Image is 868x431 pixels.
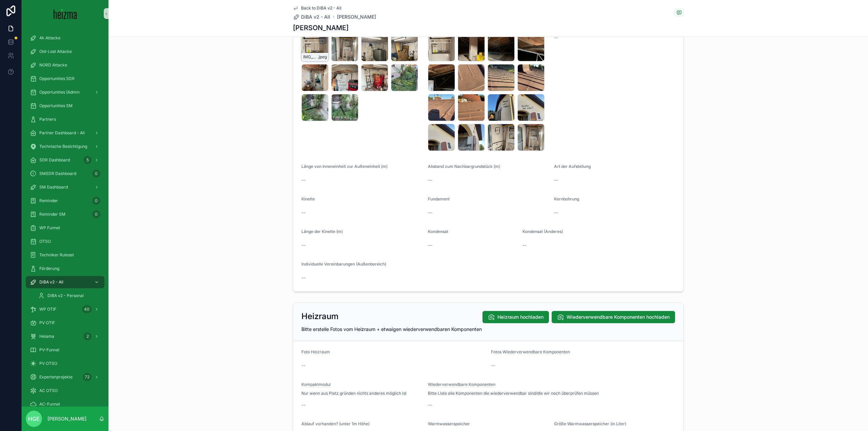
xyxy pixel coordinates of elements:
[301,391,407,396] span: Nur wenn aus Platz gründen nichts anderes möglich ist
[39,171,76,176] span: SMSDR Dashboard
[293,5,341,11] a: Back to DiBA v2 - All
[428,209,432,216] span: --
[26,398,104,410] a: AC-Funnel
[26,73,104,85] a: Opportunities SDR
[301,382,331,387] span: Kompaktmodul
[26,303,104,315] a: WP OTIF40
[39,401,60,407] span: AC-Funnel
[301,326,482,332] span: Bitte erstelle Fotos vom Heizraum + etwaigen wiederverwendbaren Komponenten
[82,305,92,313] div: 40
[26,45,104,58] a: Old-Lost Attacke
[482,311,549,323] button: Heizraum hochladen
[26,235,104,248] a: OTSO
[301,229,343,234] span: Länge der Kinette (m)
[39,266,59,271] span: Förderung
[39,239,51,244] span: OTSO
[39,374,73,380] span: Expertenprojekte
[552,311,675,323] button: Wiederverwendbare Komponenten hochladen
[39,212,65,217] span: Reminder SM
[26,140,104,153] a: Technische Besichtigung
[428,242,432,249] span: --
[39,334,54,339] span: Heiama
[39,320,55,326] span: PV OTIF
[522,242,527,249] span: --
[26,344,104,356] a: PV-Funnel
[301,401,305,408] span: --
[83,156,92,164] div: 5
[26,86,104,98] a: Opportunities (Admin
[337,14,376,20] a: [PERSON_NAME]
[428,391,599,396] span: Bitte Liste alle Komponenten die wiederverwendbar sind/die wir noch überprüfen müssen
[522,229,563,234] span: Kondensat (Anderes)
[26,330,104,342] a: Heiama2
[92,170,100,178] div: 0
[39,307,56,312] span: WP OTIF
[567,314,670,320] span: Wiederverwendbare Komponenten hochladen
[26,127,104,139] a: Partner Dashboard - All
[428,421,470,426] span: Warmwasserspeicher
[428,382,495,387] span: Wiederverwendbare Komponenten
[39,103,73,109] span: Opportunities SM
[301,311,338,322] h2: Heizraum
[301,14,330,20] span: DiBA v2 - All
[39,90,80,95] span: Opportunities (Admin
[491,349,570,354] span: Fotos Wiederverwendbare Komponenten
[26,385,104,397] a: AC OTSO
[47,415,86,422] p: [PERSON_NAME]
[39,361,57,366] span: PV OTSO
[39,388,58,393] span: AC OTSO
[39,184,68,190] span: SM Dashboard
[301,421,370,426] span: Ablauf vorhanden? (unter 1m Höhe)
[26,276,104,288] a: DiBA v2 - All
[428,164,500,169] span: Abstand zum Nachbargrundstück (m)
[39,198,58,203] span: Reminder
[83,332,92,340] div: 2
[26,181,104,193] a: SM Dashboard
[39,117,56,122] span: Partners
[26,113,104,125] a: Partners
[47,293,84,298] span: DiBA v2 - Personal
[92,210,100,218] div: 0
[83,373,92,381] div: 72
[26,168,104,180] a: SMSDR Dashboard0
[26,371,104,383] a: Expertenprojekte72
[554,164,591,169] span: Art der Aufstellung
[26,59,104,71] a: NORD Attacke
[26,32,104,44] a: 4k Attacke
[22,27,108,407] div: scrollable content
[301,196,315,201] span: Kinette
[54,8,77,19] img: App logo
[39,225,60,231] span: WP Funnel
[428,177,432,183] span: --
[39,35,60,41] span: 4k Attacke
[428,229,448,234] span: Kondensat
[92,197,100,205] div: 0
[26,222,104,234] a: WP Funnel
[497,314,544,320] span: Heizraum hochladen
[301,164,388,169] span: Länge von Inneneinheit zur Außeneinheit (m)
[28,415,40,423] span: HGE
[554,421,626,426] span: Größe Warmwasserspeicher (in Liter)
[301,349,330,354] span: Foto Heizraum
[554,34,558,41] span: --
[293,23,349,33] h1: [PERSON_NAME]
[301,5,341,11] span: Back to DiBA v2 - All
[428,401,432,408] span: --
[26,208,104,220] a: Reminder SM0
[491,362,495,369] span: --
[428,196,450,201] span: Fundament
[39,252,74,258] span: Techniker Ruleset
[554,196,579,201] span: Kernbohrung
[293,14,330,20] a: DiBA v2 - All
[39,347,59,353] span: PV-Funnel
[26,262,104,275] a: Förderung
[301,261,386,267] span: Individuelle Vereinbarungen (Außenbereich)
[301,362,305,369] span: --
[39,49,72,54] span: Old-Lost Attacke
[39,157,70,163] span: SDR Dashboard
[34,290,104,302] a: DiBA v2 - Personal
[26,154,104,166] a: SDR Dashboard5
[303,54,318,60] span: IMG_5429
[39,130,85,136] span: Partner Dashboard - All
